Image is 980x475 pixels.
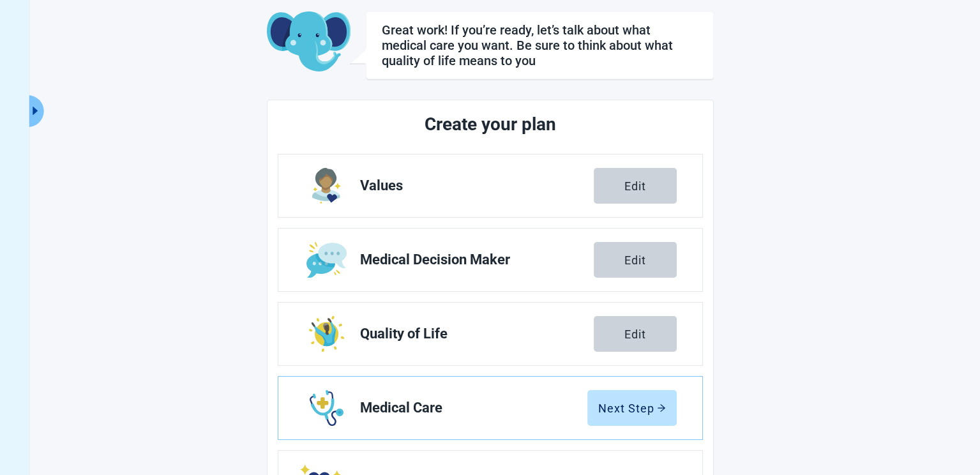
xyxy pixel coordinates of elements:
[382,22,698,68] h1: Great work! If you’re ready, let’s talk about what medical care you want. Be sure to think about ...
[278,229,702,291] a: Edit Medical Decision Maker section
[360,400,587,416] span: Medical Care
[624,179,646,192] div: Edit
[594,242,677,278] button: Edit
[29,105,41,117] span: caret-right
[587,390,677,426] button: Next Steparrow-right
[594,316,677,352] button: Edit
[360,252,594,268] span: Medical Decision Maker
[360,178,594,193] span: Values
[278,377,702,439] a: Edit Medical Care section
[624,253,646,266] div: Edit
[657,403,666,412] span: arrow-right
[326,110,655,139] h2: Create your plan
[278,303,702,365] a: Edit Quality of Life section
[598,402,666,414] div: Next Step
[278,155,702,217] a: Edit Values section
[624,328,646,340] div: Edit
[28,95,44,127] button: Expand menu
[360,326,594,342] span: Quality of Life
[594,168,677,204] button: Edit
[267,11,351,73] img: Koda Elephant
